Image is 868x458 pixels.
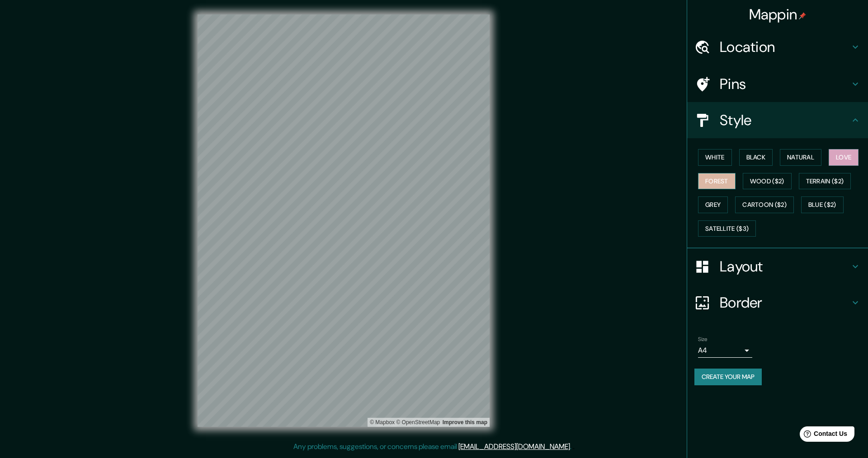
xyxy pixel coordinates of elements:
div: Layout [687,248,868,285]
div: A4 [698,343,752,358]
h4: Layout [720,257,850,276]
button: Wood ($2) [743,173,792,190]
h4: Mappin [749,5,807,23]
div: Location [687,29,868,65]
a: [EMAIL_ADDRESS][DOMAIN_NAME] [458,442,570,451]
button: Create your map [694,369,762,385]
h4: Style [720,111,850,129]
div: . [571,441,573,452]
button: Cartoon ($2) [735,196,794,213]
img: pin-icon.png [799,12,806,19]
div: Style [687,102,868,138]
button: Love [829,149,859,166]
button: Blue ($2) [801,196,844,213]
h4: Location [720,38,850,56]
h4: Border [720,294,850,312]
div: Border [687,285,868,321]
h4: Pins [720,75,850,93]
a: Mapbox [370,419,395,425]
button: Natural [780,149,821,166]
button: Satellite ($3) [698,220,756,237]
div: Pins [687,66,868,102]
button: Terrain ($2) [799,173,851,190]
a: OpenStreetMap [396,419,440,425]
button: Forest [698,173,736,190]
iframe: Help widget launcher [788,423,858,448]
button: White [698,149,732,166]
button: Black [739,149,773,166]
button: Grey [698,196,728,213]
p: Any problems, suggestions, or concerns please email . [293,441,571,452]
label: Size [698,336,708,343]
a: Map feedback [443,419,487,425]
canvas: Map [198,14,490,427]
div: . [573,441,575,452]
